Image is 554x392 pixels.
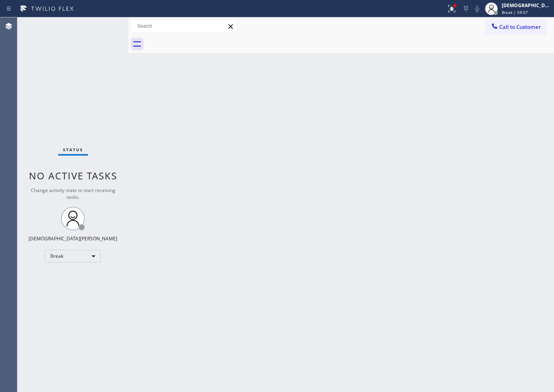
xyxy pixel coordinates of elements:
span: Status [63,147,83,152]
div: Break [45,250,101,263]
button: Mute [472,3,483,14]
button: Call to Customer [485,19,546,34]
span: No active tasks [29,169,117,182]
div: [DEMOGRAPHIC_DATA][PERSON_NAME] [29,235,117,242]
span: Break | 59:57 [502,10,528,15]
span: Change activity state to start receiving tasks. [31,187,115,200]
span: Call to Customer [499,23,541,30]
div: [DEMOGRAPHIC_DATA][PERSON_NAME] [502,2,552,9]
input: Search [131,20,237,32]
